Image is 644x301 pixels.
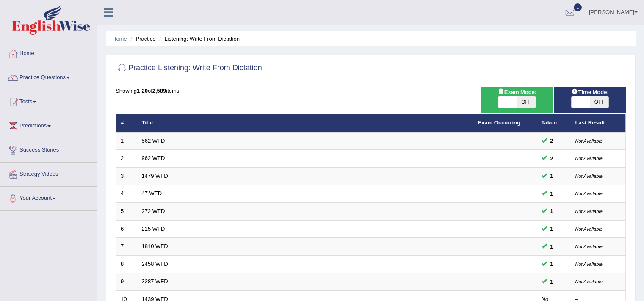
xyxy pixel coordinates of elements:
[116,62,262,75] h2: Practice Listening: Write From Dictation
[137,88,148,94] b: 1-20
[152,88,166,94] b: 2,589
[481,87,553,113] div: Show exams occurring in exams
[142,173,168,179] a: 1479 WFD
[575,174,603,179] small: Not Available
[116,273,137,291] td: 9
[517,96,536,108] span: OFF
[575,262,603,267] small: Not Available
[0,90,97,111] a: Tests
[571,114,626,132] th: Last Result
[116,132,137,150] td: 1
[116,87,626,95] div: Showing of items.
[575,156,603,161] small: Not Available
[116,167,137,185] td: 3
[547,171,557,180] span: You can still take this question
[0,66,97,87] a: Practice Questions
[0,163,97,184] a: Strategy Videos
[575,191,603,196] small: Not Available
[547,189,557,198] span: You can still take this question
[116,185,137,203] td: 4
[568,88,612,97] span: Time Mode:
[575,226,603,232] small: Not Available
[116,150,137,168] td: 2
[112,36,127,42] a: Home
[547,207,557,215] span: You can still take this question
[0,42,97,63] a: Home
[137,114,473,132] th: Title
[142,208,165,214] a: 272 WFD
[116,255,137,273] td: 8
[547,136,557,145] span: You can still take this question
[0,138,97,160] a: Success Stories
[142,243,168,249] a: 1810 WFD
[116,114,137,132] th: #
[142,190,162,196] a: 47 WFD
[142,138,165,144] a: 562 WFD
[0,187,97,208] a: Your Account
[590,96,609,108] span: OFF
[574,3,582,11] span: 1
[537,114,571,132] th: Taken
[547,260,557,268] span: You can still take this question
[116,203,137,221] td: 5
[575,138,603,144] small: Not Available
[494,88,540,97] span: Exam Mode:
[142,278,168,284] a: 3287 WFD
[116,220,137,238] td: 6
[547,154,557,163] span: You can still take this question
[575,209,603,214] small: Not Available
[142,155,165,161] a: 962 WFD
[575,244,603,249] small: Not Available
[478,119,520,126] a: Exam Occurring
[142,261,168,267] a: 2458 WFD
[547,224,557,233] span: You can still take this question
[157,35,240,43] li: Listening: Write From Dictation
[575,279,603,284] small: Not Available
[142,226,165,232] a: 215 WFD
[0,114,97,135] a: Predictions
[547,242,557,251] span: You can still take this question
[547,277,557,286] span: You can still take this question
[116,238,137,256] td: 7
[128,35,155,43] li: Practice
